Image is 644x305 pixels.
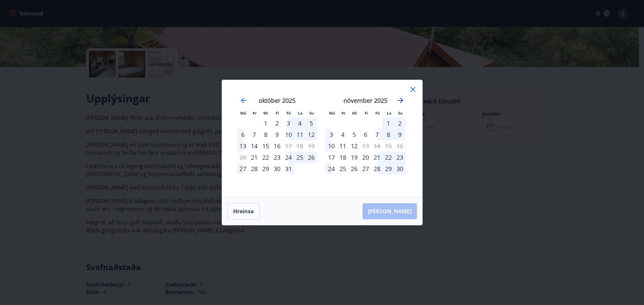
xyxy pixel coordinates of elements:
td: Choose laugardagur, 4. október 2025 as your check-in date. It’s available. [294,118,306,129]
td: Choose laugardagur, 11. október 2025 as your check-in date. It’s available. [294,129,306,140]
td: Choose fimmtudagur, 23. október 2025 as your check-in date. It’s available. [271,152,283,163]
td: Choose laugardagur, 25. október 2025 as your check-in date. It’s available. [294,152,306,163]
td: Choose föstudagur, 31. október 2025 as your check-in date. It’s available. [283,163,294,174]
td: Choose sunnudagur, 12. október 2025 as your check-in date. It’s available. [306,129,317,140]
div: 8 [383,129,394,140]
div: 7 [249,129,260,140]
td: Choose föstudagur, 28. nóvember 2025 as your check-in date. It’s available. [371,163,383,174]
div: 4 [337,129,348,140]
td: Choose miðvikudagur, 8. október 2025 as your check-in date. It’s available. [260,129,271,140]
td: Choose mánudagur, 10. nóvember 2025 as your check-in date. It’s available. [326,140,337,152]
td: Choose mánudagur, 17. nóvember 2025 as your check-in date. It’s available. [326,152,337,163]
small: Su [309,110,314,116]
div: 16 [271,140,283,152]
td: Choose sunnudagur, 26. október 2025 as your check-in date. It’s available. [306,152,317,163]
td: Choose sunnudagur, 30. nóvember 2025 as your check-in date. It’s available. [394,163,406,174]
div: Calendar [230,88,414,189]
small: Þr [253,110,257,116]
td: Choose mánudagur, 27. október 2025 as your check-in date. It’s available. [237,163,249,174]
td: Choose mánudagur, 24. nóvember 2025 as your check-in date. It’s available. [326,163,337,174]
div: 27 [360,163,371,174]
td: Not available. sunnudagur, 16. nóvember 2025 [394,140,406,152]
td: Choose fimmtudagur, 27. nóvember 2025 as your check-in date. It’s available. [360,163,371,174]
div: 23 [394,152,406,163]
strong: október 2025 [259,96,296,104]
small: Þr [341,110,345,116]
div: 30 [271,163,283,174]
td: Choose föstudagur, 3. október 2025 as your check-in date. It’s available. [283,118,294,129]
div: 12 [306,129,317,140]
div: 10 [326,140,337,152]
td: Choose þriðjudagur, 18. nóvember 2025 as your check-in date. It’s available. [337,152,348,163]
td: Choose miðvikudagur, 12. nóvember 2025 as your check-in date. It’s available. [348,140,360,152]
td: Choose miðvikudagur, 5. nóvember 2025 as your check-in date. It’s available. [348,129,360,140]
div: Move backward to switch to the previous month. [239,96,248,104]
td: Choose miðvikudagur, 29. október 2025 as your check-in date. It’s available. [260,163,271,174]
td: Choose föstudagur, 24. október 2025 as your check-in date. It’s available. [283,152,294,163]
div: 25 [294,152,306,163]
td: Choose sunnudagur, 5. október 2025 as your check-in date. It’s available. [306,118,317,129]
small: Mi [263,110,268,116]
div: 12 [348,140,360,152]
div: 22 [383,152,394,163]
div: 27 [237,163,249,174]
td: Not available. sunnudagur, 19. október 2025 [306,140,317,152]
div: 3 [326,129,337,140]
td: Choose sunnudagur, 2. nóvember 2025 as your check-in date. It’s available. [394,118,406,129]
div: 28 [371,163,383,174]
div: 5 [348,129,360,140]
td: Choose þriðjudagur, 25. nóvember 2025 as your check-in date. It’s available. [337,163,348,174]
div: 9 [394,129,406,140]
div: 9 [271,129,283,140]
td: Choose laugardagur, 8. nóvember 2025 as your check-in date. It’s available. [383,129,394,140]
div: 3 [283,118,294,129]
small: Fi [365,110,368,116]
td: Choose laugardagur, 22. nóvember 2025 as your check-in date. It’s available. [383,152,394,163]
div: 24 [283,152,294,163]
td: Choose sunnudagur, 23. nóvember 2025 as your check-in date. It’s available. [394,152,406,163]
td: Choose miðvikudagur, 19. nóvember 2025 as your check-in date. It’s available. [348,152,360,163]
div: 22 [260,152,271,163]
td: Choose þriðjudagur, 21. október 2025 as your check-in date. It’s available. [249,152,260,163]
div: 29 [260,163,271,174]
small: La [298,110,303,116]
small: Fö [286,110,291,116]
td: Choose þriðjudagur, 28. október 2025 as your check-in date. It’s available. [249,163,260,174]
div: Move forward to switch to the next month. [396,96,405,104]
small: Mi [352,110,357,116]
div: 26 [306,152,317,163]
td: Choose fimmtudagur, 20. nóvember 2025 as your check-in date. It’s available. [360,152,371,163]
small: Su [398,110,403,116]
td: Not available. fimmtudagur, 13. nóvember 2025 [360,140,371,152]
td: Choose mánudagur, 3. nóvember 2025 as your check-in date. It’s available. [326,129,337,140]
td: Choose föstudagur, 21. nóvember 2025 as your check-in date. It’s available. [371,152,383,163]
div: 25 [337,163,348,174]
td: Choose miðvikudagur, 15. október 2025 as your check-in date. It’s available. [260,140,271,152]
td: Choose miðvikudagur, 1. október 2025 as your check-in date. It’s available. [260,118,271,129]
div: 6 [360,129,371,140]
td: Choose föstudagur, 10. október 2025 as your check-in date. It’s available. [283,129,294,140]
td: Choose þriðjudagur, 7. október 2025 as your check-in date. It’s available. [249,129,260,140]
small: La [387,110,391,116]
td: Choose fimmtudagur, 16. október 2025 as your check-in date. It’s available. [271,140,283,152]
div: 20 [360,152,371,163]
td: Choose sunnudagur, 9. nóvember 2025 as your check-in date. It’s available. [394,129,406,140]
div: Aðeins innritun í boði [326,152,337,163]
div: 24 [326,163,337,174]
div: 21 [371,152,383,163]
small: Fö [375,110,380,116]
div: 1 [260,118,271,129]
button: Hreinsa [227,203,260,220]
div: 6 [237,129,249,140]
div: 28 [249,163,260,174]
small: Fi [276,110,279,116]
div: 4 [294,118,306,129]
div: 8 [260,129,271,140]
div: Aðeins útritun í boði [360,140,371,152]
small: Má [240,110,246,116]
div: 13 [237,140,249,152]
div: 10 [283,129,294,140]
td: Not available. laugardagur, 18. október 2025 [294,140,306,152]
td: Choose fimmtudagur, 6. nóvember 2025 as your check-in date. It’s available. [360,129,371,140]
td: Choose miðvikudagur, 26. nóvember 2025 as your check-in date. It’s available. [348,163,360,174]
